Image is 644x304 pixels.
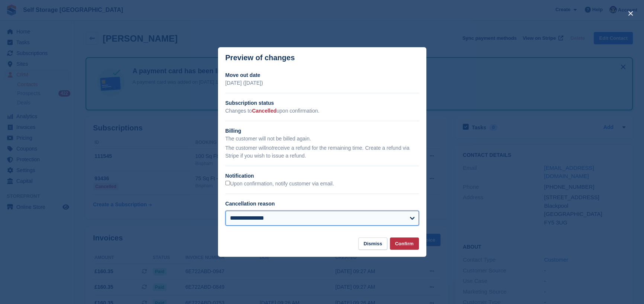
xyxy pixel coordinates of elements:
[225,99,419,107] h2: Subscription status
[225,172,419,180] h2: Notification
[225,181,230,185] input: Upon confirmation, notify customer via email.
[225,201,275,207] label: Cancellation reason
[225,181,334,187] label: Upon confirmation, notify customer via email.
[358,237,387,250] button: Dismiss
[225,107,419,115] p: Changes to upon confirmation.
[266,145,273,151] em: not
[225,71,419,79] h2: Move out date
[225,127,419,135] h2: Billing
[225,79,419,87] p: [DATE] ([DATE])
[225,135,419,143] p: The customer will not be billed again.
[252,108,276,114] span: Cancelled
[225,54,295,62] p: Preview of changes
[625,7,637,19] button: close
[390,237,419,250] button: Confirm
[225,144,419,160] p: The customer will receive a refund for the remaining time. Create a refund via Stripe if you wish...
